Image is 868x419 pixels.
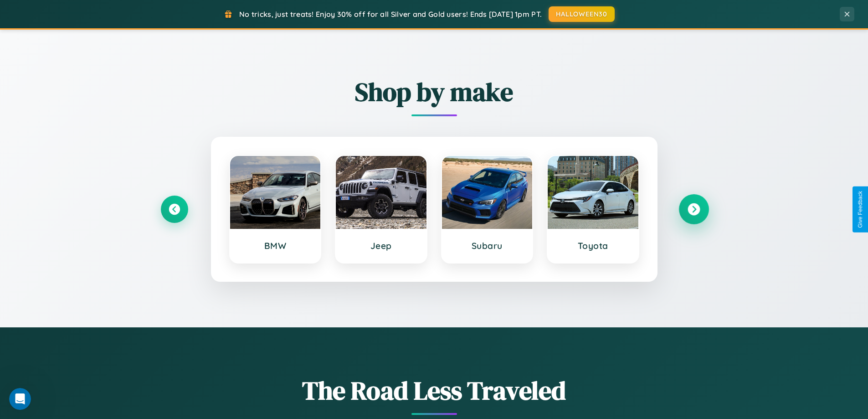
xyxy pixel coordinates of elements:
h2: Shop by make [161,74,708,109]
div: Give Feedback [857,191,863,228]
h1: The Road Less Traveled [161,373,708,408]
h3: Toyota [557,240,629,251]
h3: Jeep [345,240,417,251]
button: HALLOWEEN30 [549,6,615,22]
span: No tricks, just treats! Enjoy 30% off for all Silver and Gold users! Ends [DATE] 1pm PT. [239,10,542,19]
h3: Subaru [451,240,524,251]
h3: BMW [239,240,312,251]
iframe: Intercom live chat [9,388,31,410]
